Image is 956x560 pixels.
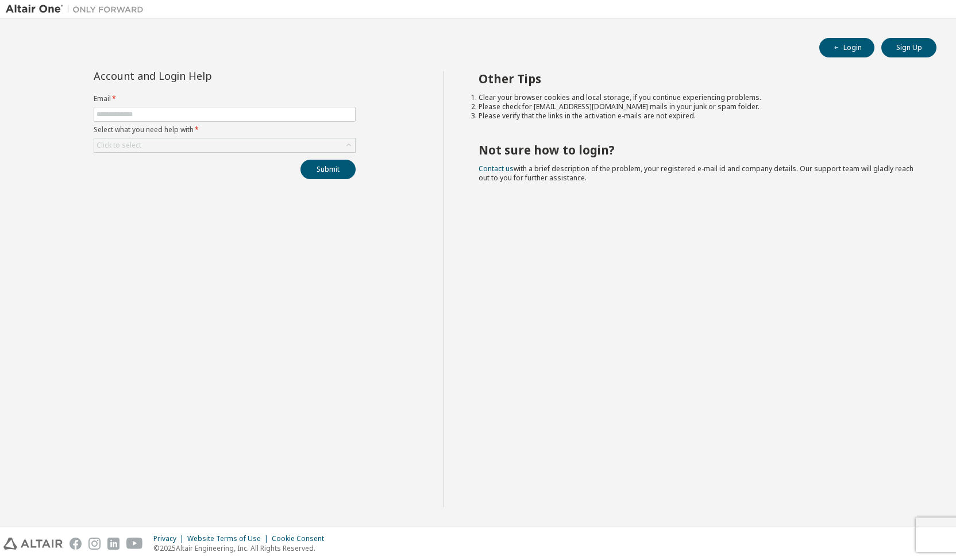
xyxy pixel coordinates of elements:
[3,538,63,550] img: altair_logo.svg
[479,142,916,157] h2: Not sure how to login?
[97,141,141,150] div: Click to select
[479,164,514,173] a: Contact us
[272,534,331,543] div: Cookie Consent
[479,111,916,121] li: Please verify that the links in the activation e-mails are not expired.
[88,538,101,550] img: instagram.svg
[819,38,874,57] button: Login
[881,38,936,57] button: Sign Up
[94,94,356,103] label: Email
[479,71,916,86] h2: Other Tips
[70,538,82,550] img: facebook.svg
[479,164,913,183] span: with a brief description of the problem, your registered e-mail id and company details. Our suppo...
[479,93,916,102] li: Clear your browser cookies and local storage, if you continue experiencing problems.
[94,71,303,80] div: Account and Login Help
[6,3,149,15] img: Altair One
[153,534,187,543] div: Privacy
[94,138,355,152] div: Click to select
[107,538,119,550] img: linkedin.svg
[187,534,272,543] div: Website Terms of Use
[300,160,356,179] button: Submit
[153,543,331,553] p: © 2025 Altair Engineering, Inc. All Rights Reserved.
[479,102,916,111] li: Please check for [EMAIL_ADDRESS][DOMAIN_NAME] mails in your junk or spam folder.
[94,125,356,134] label: Select what you need help with
[126,538,143,550] img: youtube.svg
